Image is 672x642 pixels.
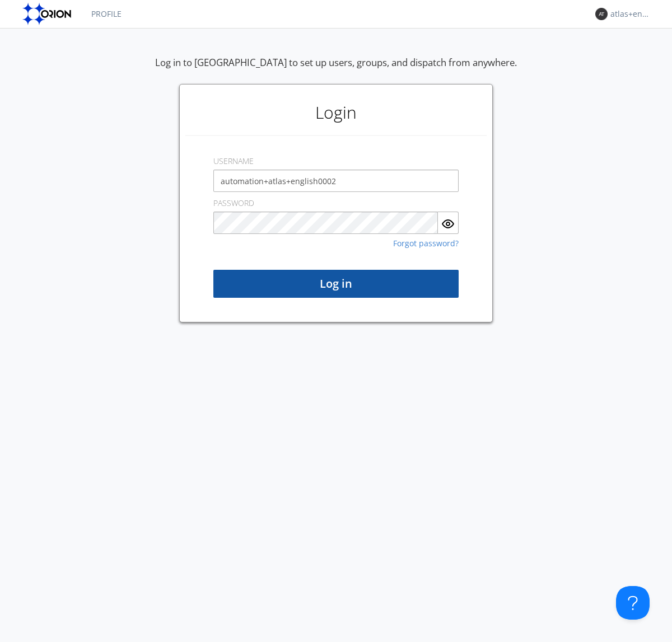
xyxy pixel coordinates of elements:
button: Log in [213,270,459,298]
img: 373638.png [595,8,608,20]
input: Password [213,212,438,234]
label: PASSWORD [213,198,254,209]
img: orion-labs-logo.svg [22,3,74,25]
div: Log in to [GEOGRAPHIC_DATA] to set up users, groups, and dispatch from anywhere. [155,56,517,84]
h1: Login [185,90,487,135]
div: atlas+english0002 [610,8,652,20]
label: USERNAME [213,156,254,167]
img: eye.svg [441,217,455,231]
button: Show Password [438,212,459,234]
a: Forgot password? [393,240,459,247]
iframe: Toggle Customer Support [616,586,650,620]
